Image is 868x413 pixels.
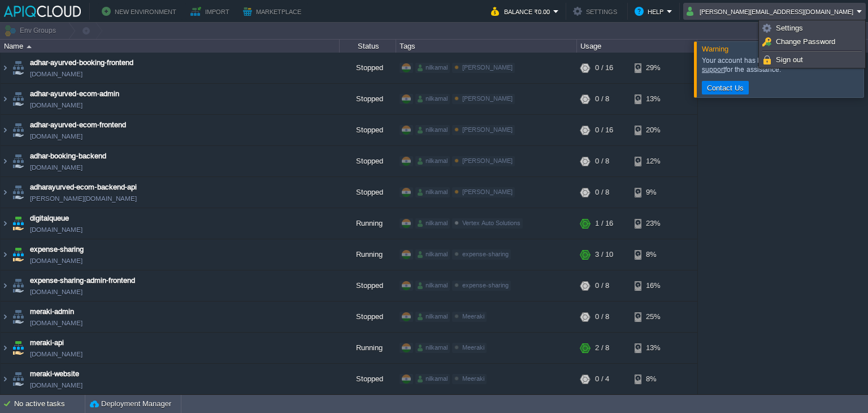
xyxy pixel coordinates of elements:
div: Status [340,40,396,53]
a: [DOMAIN_NAME] [30,255,83,266]
div: 2 / 8 [595,333,609,363]
span: [PERSON_NAME] [462,95,513,102]
span: Meeraki [462,344,484,351]
div: Stopped [340,53,396,83]
div: 8% [635,364,671,394]
img: AMDAwAAAACH5BAEAAAAALAAAAAABAAEAAAICRAEAOw== [10,270,26,301]
a: meraki-website [30,368,79,380]
img: AMDAwAAAACH5BAEAAAAALAAAAAABAAEAAAICRAEAOw== [10,239,26,270]
img: AMDAwAAAACH5BAEAAAAALAAAAAABAAEAAAICRAEAOw== [1,53,10,83]
span: [PERSON_NAME] [462,64,513,71]
a: [DOMAIN_NAME] [30,286,83,298]
a: adhar-booking-backend [30,150,106,162]
button: New Environment [102,5,180,18]
div: Running [340,239,396,270]
img: AMDAwAAAACH5BAEAAAAALAAAAAABAAEAAAICRAEAOw== [1,302,10,332]
img: AMDAwAAAACH5BAEAAAAALAAAAAABAAEAAAICRAEAOw== [10,84,26,114]
a: adharayurved-ecom-backend-api [30,182,137,193]
div: 9% [635,177,671,208]
div: No active tasks [14,395,85,413]
div: Running [340,208,396,239]
div: 29% [635,53,671,83]
div: 0 / 8 [595,177,609,208]
a: Change Password [761,36,863,48]
a: expense-sharing [30,244,84,255]
div: Tags [397,40,576,53]
a: [DOMAIN_NAME] [30,68,83,80]
a: meraki-api [30,337,64,349]
button: Settings [573,5,620,18]
img: AMDAwAAAACH5BAEAAAAALAAAAAABAAEAAAICRAEAOw== [1,146,10,177]
div: 1 / 16 [595,208,613,239]
div: Stopped [340,270,396,301]
div: nilkamal [415,94,450,104]
div: 0 / 8 [595,302,609,332]
div: nilkamal [415,125,450,135]
div: 0 / 8 [595,146,609,177]
div: nilkamal [415,249,450,260]
div: Usage [578,40,697,53]
div: Stopped [340,115,396,145]
button: Marketplace [243,5,305,18]
img: AMDAwAAAACH5BAEAAAAALAAAAAABAAEAAAICRAEAOw== [1,239,10,270]
button: Contact Us [704,83,747,93]
div: 0 / 16 [595,53,613,83]
img: AMDAwAAAACH5BAEAAAAALAAAAAABAAEAAAICRAEAOw== [10,333,26,363]
div: Stopped [340,177,396,208]
span: Settings [776,24,803,32]
div: Name [1,40,339,53]
img: AMDAwAAAACH5BAEAAAAALAAAAAABAAEAAAICRAEAOw== [10,208,26,239]
a: [DOMAIN_NAME] [30,317,83,329]
div: nilkamal [415,156,450,166]
div: Running [340,333,396,363]
a: Settings [761,22,863,35]
div: 0 / 4 [595,364,609,394]
div: 13% [635,84,671,114]
img: AMDAwAAAACH5BAEAAAAALAAAAAABAAEAAAICRAEAOw== [1,115,10,145]
div: Your account has been destroyed. for the assistance. [702,56,861,74]
span: expense-sharing [462,282,509,289]
img: AMDAwAAAACH5BAEAAAAALAAAAAABAAEAAAICRAEAOw== [10,177,26,208]
img: AMDAwAAAACH5BAEAAAAALAAAAAABAAEAAAICRAEAOw== [27,45,32,48]
button: Help [635,5,667,18]
a: [DOMAIN_NAME] [30,380,83,391]
div: nilkamal [415,312,450,322]
div: nilkamal [415,374,450,384]
span: adhar-ayurved-booking-frontend [30,57,133,68]
img: AMDAwAAAACH5BAEAAAAALAAAAAABAAEAAAICRAEAOw== [1,270,10,301]
a: adhar-ayurved-ecom-frontend [30,119,126,131]
span: expense-sharing [462,251,509,257]
div: nilkamal [415,63,450,73]
a: expense-sharing-admin-frontend [30,275,135,286]
div: 0 / 8 [595,270,609,301]
a: [DOMAIN_NAME] [30,131,83,142]
a: [PERSON_NAME][DOMAIN_NAME] [30,193,137,204]
img: AMDAwAAAACH5BAEAAAAALAAAAAABAAEAAAICRAEAOw== [10,302,26,332]
span: digitalqueue [30,213,69,224]
img: AMDAwAAAACH5BAEAAAAALAAAAAABAAEAAAICRAEAOw== [1,84,10,114]
span: [PERSON_NAME] [462,188,513,195]
div: Stopped [340,146,396,177]
img: AMDAwAAAACH5BAEAAAAALAAAAAABAAEAAAICRAEAOw== [1,333,10,363]
img: APIQCloud [4,6,81,17]
div: 0 / 16 [595,115,613,145]
img: AMDAwAAAACH5BAEAAAAALAAAAAABAAEAAAICRAEAOw== [10,146,26,177]
a: adhar-ayurved-ecom-admin [30,88,119,100]
button: Deployment Manager [90,398,171,410]
div: 25% [635,302,671,332]
img: AMDAwAAAACH5BAEAAAAALAAAAAABAAEAAAICRAEAOw== [1,208,10,239]
button: Import [190,5,233,18]
div: nilkamal [415,281,450,291]
div: 16% [635,270,671,301]
span: Warning [702,45,728,53]
span: [PERSON_NAME] [462,157,513,164]
a: Sign out [761,54,863,66]
button: Balance ₹0.00 [491,5,553,18]
img: AMDAwAAAACH5BAEAAAAALAAAAAABAAEAAAICRAEAOw== [1,364,10,394]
